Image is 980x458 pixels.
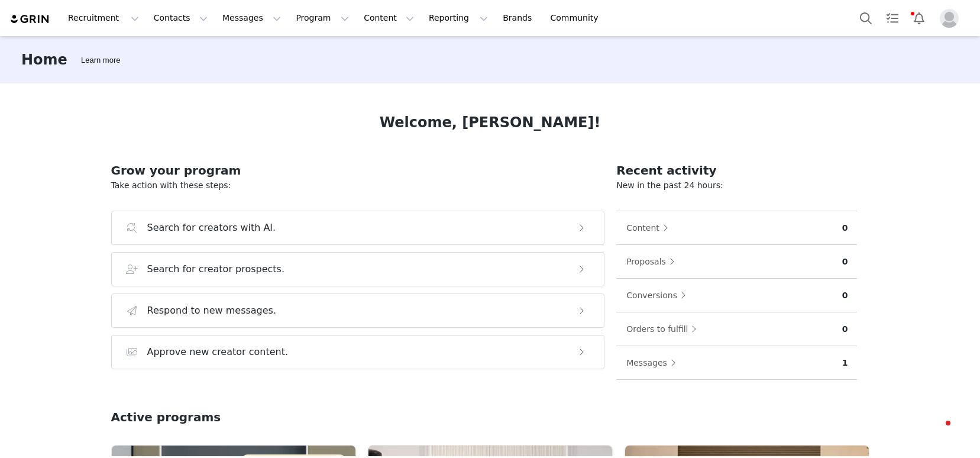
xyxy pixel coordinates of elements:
[842,222,848,234] p: 0
[626,286,692,305] button: Conversions
[380,112,601,133] h1: Welcome, [PERSON_NAME]!
[61,5,146,31] button: Recruitment
[9,14,51,25] img: grin logo
[496,5,542,31] a: Brands
[111,252,605,286] button: Search for creator prospects.
[853,5,879,31] button: Search
[842,289,848,302] p: 0
[933,9,971,28] button: Profile
[147,5,215,31] button: Contacts
[147,345,289,359] h3: Approve new creator content.
[111,293,605,328] button: Respond to new messages.
[626,320,703,338] button: Orders to fulfill
[842,323,848,336] p: 0
[111,408,221,426] h2: Active programs
[626,353,682,372] button: Messages
[940,9,959,28] img: placeholder-profile.jpg
[544,5,611,31] a: Community
[879,5,905,31] a: Tasks
[147,304,277,318] h3: Respond to new messages.
[616,179,857,192] p: New in the past 24 hours:
[111,179,605,192] p: Take action with these steps:
[289,5,356,31] button: Program
[111,162,605,179] h2: Grow your program
[626,252,681,271] button: Proposals
[79,54,122,66] div: Tooltip anchor
[21,49,67,70] h3: Home
[215,5,288,31] button: Messages
[147,221,276,235] h3: Search for creators with AI.
[922,418,950,446] iframe: Intercom live chat
[111,211,605,245] button: Search for creators with AI.
[906,5,932,31] button: Notifications
[111,335,605,369] button: Approve new creator content.
[842,357,848,369] p: 1
[422,5,495,31] button: Reporting
[147,262,285,276] h3: Search for creator prospects.
[842,256,848,268] p: 0
[626,218,674,237] button: Content
[357,5,421,31] button: Content
[616,162,857,179] h2: Recent activity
